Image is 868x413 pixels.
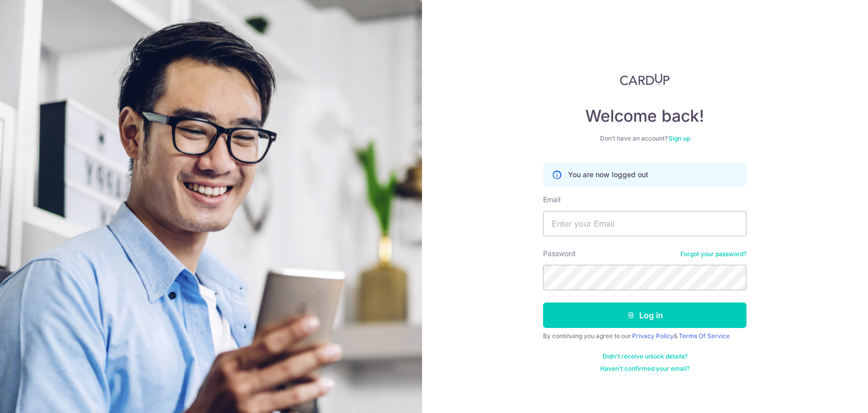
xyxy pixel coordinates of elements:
[600,365,690,373] a: Haven't confirmed your email?
[543,249,576,259] label: Password
[620,73,670,86] img: CardUp Logo
[543,302,746,328] button: Log in
[543,195,560,205] label: Email
[669,134,690,142] a: Sign up
[568,170,648,180] p: You are now logged out
[543,211,746,236] input: Enter your Email
[603,352,687,361] a: Didn't receive unlock details?
[543,134,746,143] div: Don’t have an account?
[543,332,746,340] div: By continuing you agree to our &
[632,332,674,340] a: Privacy Policy
[680,250,746,258] a: Forgot your password?
[543,106,746,126] h4: Welcome back!
[679,332,730,340] a: Terms Of Service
